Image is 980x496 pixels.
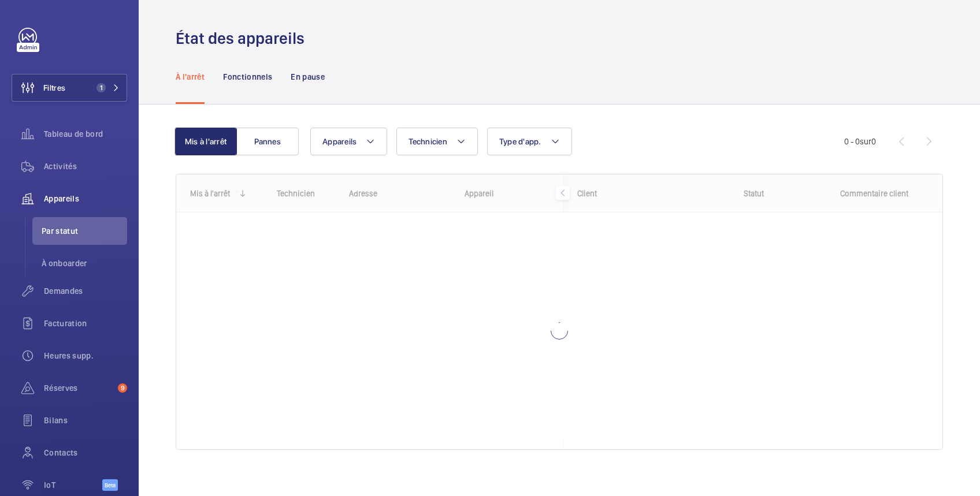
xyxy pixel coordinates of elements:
span: Facturation [44,318,127,329]
p: Fonctionnels [223,71,272,83]
span: Filtres [43,82,65,94]
button: Filtres1 [12,74,127,102]
span: Appareils [44,193,127,204]
span: Type d'app. [499,137,541,146]
span: Réserves [44,382,113,394]
button: Type d'app. [487,128,572,155]
button: Mis à l'arrêt [175,128,237,155]
span: Par statut [42,225,127,237]
span: Demandes [44,285,127,297]
button: Pannes [236,128,299,155]
span: À onboarder [42,258,127,269]
span: Beta [102,479,118,491]
span: Technicien [409,137,447,146]
span: sur [860,137,871,146]
span: Appareils [322,137,357,146]
p: En pause [291,71,325,83]
p: À l'arrêt [176,71,205,83]
span: Heures supp. [44,350,127,361]
button: Technicien [396,128,478,155]
span: Tableau de bord [44,128,127,140]
span: Activités [44,161,127,172]
span: 0 - 0 0 [844,137,876,146]
span: Bilans [44,415,127,426]
h1: État des appareils [176,28,311,49]
span: 1 [96,83,106,92]
span: IoT [44,479,102,491]
span: 9 [118,383,127,393]
button: Appareils [310,128,387,155]
span: Contacts [44,447,127,458]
